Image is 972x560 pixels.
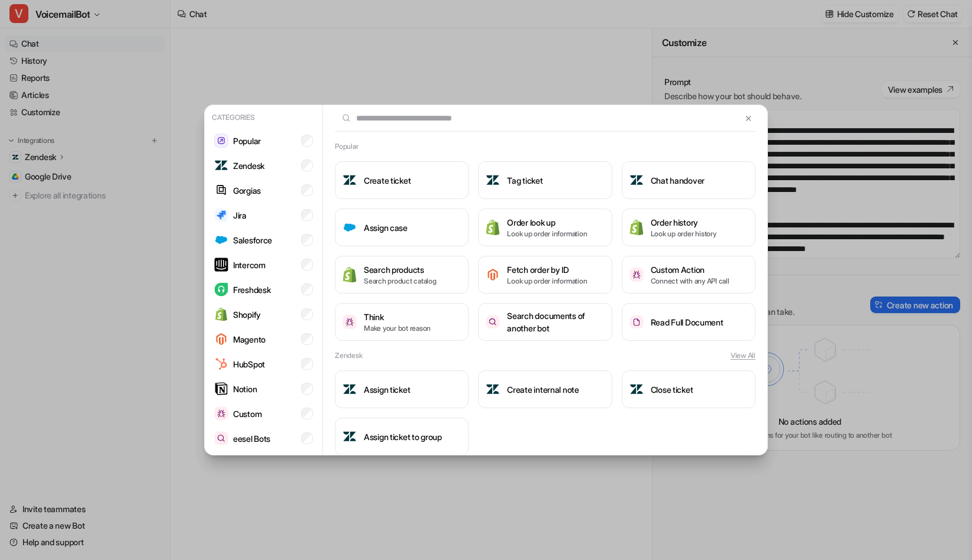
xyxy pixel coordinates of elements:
button: Assign ticket to groupAssign ticket to group [335,418,469,455]
p: Connect with any API call [651,276,729,286]
h3: Create internal note [507,383,579,396]
p: Search product catalog [364,276,437,286]
h3: Chat handover [651,174,705,187]
button: Order look upOrder look upLook up order information [478,209,612,246]
img: Fetch order by ID [486,268,500,282]
h3: Custom Action [651,263,729,276]
button: Chat handoverChat handover [622,161,755,199]
img: Order history [629,219,644,235]
img: Assign ticket [343,382,357,396]
p: Categories [209,110,318,125]
h3: Read Full Document [651,316,724,328]
h2: Popular [335,141,358,152]
img: Assign case [343,220,357,235]
button: Custom ActionCustom ActionConnect with any API call [622,256,755,294]
img: Search products [343,266,357,282]
p: Zendesk [233,159,264,172]
img: Custom Action [629,268,644,281]
p: eesel Bots [233,432,270,445]
img: Assign ticket to group [343,429,357,444]
p: Popular [233,135,261,147]
p: Intercom [233,259,266,271]
h3: Assign ticket [364,383,410,396]
p: Make your bot reason [364,323,431,334]
button: Assign ticketAssign ticket [335,370,469,408]
h3: Think [364,311,431,323]
h3: Tag ticket [507,174,542,187]
p: Look up order history [651,229,716,239]
h3: Assign ticket to group [364,431,442,443]
button: Search productsSearch productsSearch product catalog [335,256,469,294]
button: Create internal noteCreate internal note [478,370,612,408]
img: Create ticket [343,173,357,187]
button: Order historyOrder historyLook up order history [622,209,755,246]
img: Search documents of another bot [486,315,500,329]
h3: Order look up [507,216,587,229]
p: Magento [233,333,266,346]
button: Assign caseAssign case [335,209,469,246]
h2: Zendesk [335,350,362,361]
p: HubSpot [233,358,265,370]
p: Jira [233,209,247,222]
p: Freshdesk [233,284,270,296]
button: Fetch order by IDFetch order by IDLook up order information [478,256,612,294]
img: Create internal note [486,382,500,396]
p: Look up order information [507,229,587,239]
h3: Create ticket [364,174,411,187]
button: Read Full DocumentRead Full Document [622,303,755,341]
p: Custom [233,408,261,420]
h3: Assign case [364,222,408,234]
h3: Fetch order by ID [507,263,587,276]
img: Read Full Document [629,315,644,329]
img: Order look up [486,219,500,235]
button: Search documents of another botSearch documents of another bot [478,303,612,341]
button: Create ticketCreate ticket [335,161,469,199]
img: Tag ticket [486,173,500,187]
img: Close ticket [629,382,644,396]
button: Close ticketClose ticket [622,370,755,408]
h3: Order history [651,216,716,229]
h3: Search documents of another bot [507,310,604,334]
p: Notion [233,383,257,395]
button: Tag ticketTag ticket [478,161,612,199]
h3: Search products [364,263,437,276]
button: ThinkThinkMake your bot reason [335,303,469,341]
button: View All [731,350,755,361]
h3: Close ticket [651,383,693,396]
p: Gorgias [233,184,261,197]
img: Think [343,315,357,328]
p: Look up order information [507,276,587,286]
p: Salesforce [233,234,272,246]
img: Chat handover [629,173,644,187]
p: Shopify [233,308,261,321]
